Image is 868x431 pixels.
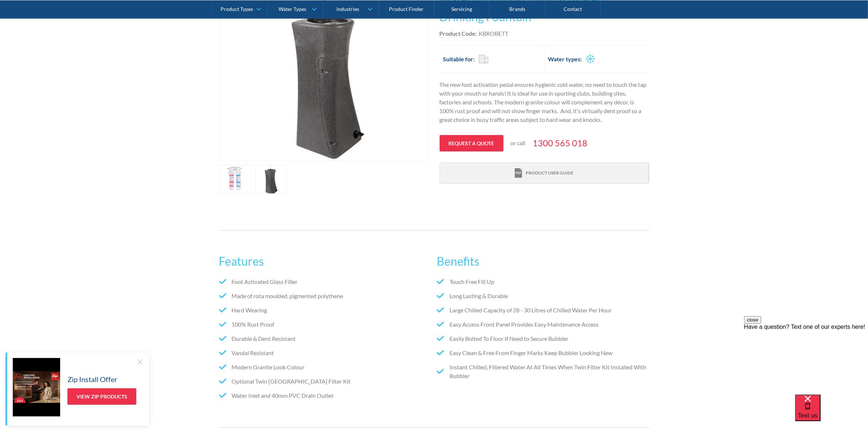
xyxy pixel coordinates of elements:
div: Product user guide [526,170,573,176]
li: Touch Free Fill Up [437,277,649,286]
a: 1300 565 018 [533,136,588,150]
a: print iconProduct user guide [440,163,649,184]
h2: Suitable for: [443,55,475,64]
div: Product Types [221,6,253,12]
li: Foot Activated Glass Filler [219,277,431,286]
a: open lightbox [254,165,287,194]
li: Modern Granite Look Colour [219,363,431,372]
strong: Product Code: [440,30,477,37]
div: KBROBETT [479,29,509,38]
li: Easily Bolted To Floor If Need to Secure Bubbler [437,334,649,343]
li: Water Inlet and 40mm PVC Drain Outlet [219,391,431,400]
iframe: podium webchat widget bubble [795,395,868,431]
h2: Water types: [548,55,582,64]
li: Made of rota moulded, pigmented polythene [219,292,431,300]
h2: Features [219,253,431,270]
p: The new foot activation pedal ensures hygienic cold water, no need to touch the tap with your mou... [440,80,649,124]
li: 100% Rust Proof [219,320,431,329]
a: open lightbox [219,165,251,194]
div: Water Types [279,6,306,12]
li: Easy Access Front Panel Provides Easy Maintenance Access [437,320,649,329]
li: Hard Wearing [219,306,431,315]
li: Durable & Dent Resistant [219,334,431,343]
a: Request a quote [440,135,503,151]
div: Industries [336,6,359,12]
p: or call [511,139,526,147]
li: Easy Clean & Free From Finger Marks Keep Bubbler Looking New [437,349,649,357]
img: print icon [515,168,522,178]
a: View Zip Products [67,388,136,405]
li: Long Lasting & Durable [437,292,649,300]
li: Instant Chilled, Filtered Water At All Times When Twin Filter Kit Installed With Bubbler [437,363,649,380]
iframe: podium webchat widget prompt [744,316,868,404]
li: Vandal Resistant [219,349,431,357]
img: Zip Install Offer [13,358,60,416]
h2: Benefits [437,253,649,270]
h5: Zip Install Offer [67,374,117,385]
li: Optional Twin [GEOGRAPHIC_DATA] Filter Kit [219,377,431,386]
li: Large Chilled Capacity of 28 - 30 Litres of Chilled Water Per Hour [437,306,649,315]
